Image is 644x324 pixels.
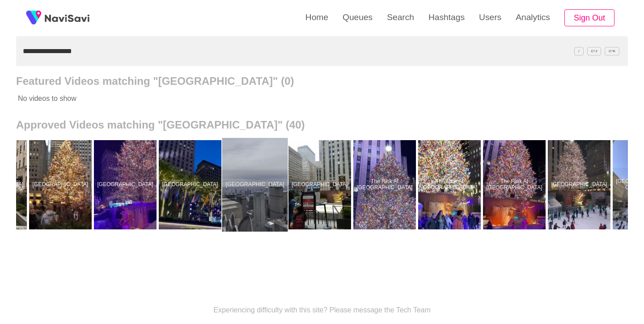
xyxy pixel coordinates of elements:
[16,119,628,131] h2: Approved Videos matching "[GEOGRAPHIC_DATA]" (40)
[483,140,548,229] a: The Rink At [GEOGRAPHIC_DATA]The Rink At Rockefeller Center
[45,13,89,22] img: fireSpot
[548,140,613,229] a: [GEOGRAPHIC_DATA]Rockefeller Center
[605,47,619,55] span: C^K
[22,7,45,29] img: fireSpot
[353,140,418,229] a: The Rink At [GEOGRAPHIC_DATA]The Rink At Rockefeller Center
[224,140,288,229] a: [GEOGRAPHIC_DATA]Rockefeller Center
[418,140,483,229] a: The Rink At [GEOGRAPHIC_DATA]The Rink At Rockefeller Center
[16,87,567,110] p: No videos to show
[159,140,224,229] a: [GEOGRAPHIC_DATA]Rockefeller Center
[16,75,628,87] h2: Featured Videos matching "[GEOGRAPHIC_DATA]" (0)
[564,9,614,27] button: Sign Out
[94,140,159,229] a: [GEOGRAPHIC_DATA]Rockefeller Center
[213,306,431,314] p: Experiencing difficulty with this site? Please message the Tech Team
[29,140,94,229] a: [GEOGRAPHIC_DATA]Rockefeller Center
[288,140,353,229] a: [GEOGRAPHIC_DATA]Rockefeller Center
[574,47,583,55] span: /
[587,47,602,55] span: C^J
